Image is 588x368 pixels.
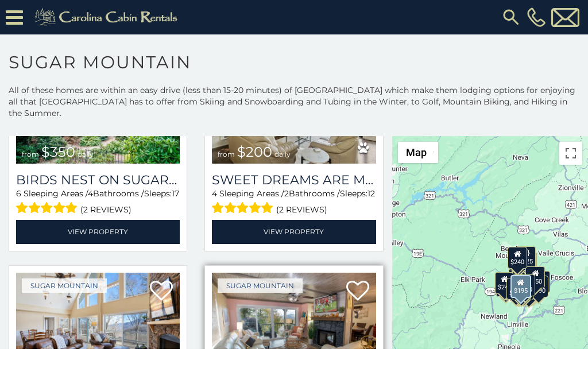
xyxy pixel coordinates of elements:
[16,188,21,199] span: 6
[516,246,536,268] div: $225
[16,188,180,217] div: Sleeping Areas / Bathrooms / Sleeps:
[519,279,539,301] div: $500
[367,188,375,199] span: 12
[78,150,94,158] span: daily
[22,278,107,293] a: Sugar Mountain
[212,220,376,243] a: View Property
[529,276,548,297] div: $190
[284,188,289,199] span: 2
[495,272,514,294] div: $240
[237,144,272,160] span: $200
[524,7,548,27] a: [PHONE_NUMBER]
[29,6,187,29] img: Khaki-logo.png
[150,280,173,304] a: Add to favorites
[218,150,235,158] span: from
[218,278,303,293] a: Sugar Mountain
[506,278,526,300] div: $375
[16,220,180,243] a: View Property
[212,188,376,217] div: Sleeping Areas / Bathrooms / Sleeps:
[212,172,376,188] a: Sweet Dreams Are Made Of Skis
[559,142,582,165] button: Toggle fullscreen view
[509,249,528,270] div: $170
[172,188,179,199] span: 17
[276,202,327,217] span: (2 reviews)
[80,202,131,217] span: (2 reviews)
[508,246,527,268] div: $240
[346,280,369,304] a: Add to favorites
[88,188,93,199] span: 4
[274,150,291,158] span: daily
[22,150,39,158] span: from
[501,7,521,28] img: search-regular.svg
[398,142,438,163] button: Change map style
[212,188,217,199] span: 4
[16,172,180,188] a: Birds Nest On Sugar Mountain
[41,144,75,160] span: $350
[512,278,532,300] div: $350
[510,274,531,297] div: $195
[406,146,427,158] span: Map
[526,266,546,288] div: $250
